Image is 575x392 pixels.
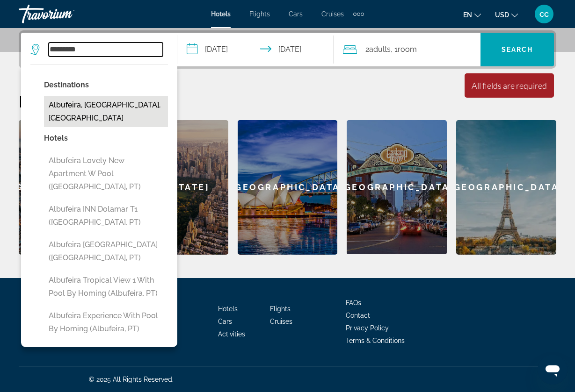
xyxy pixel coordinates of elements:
[44,96,168,127] button: Albufeira, [GEOGRAPHIC_DATA], [GEOGRAPHIC_DATA]
[44,152,168,196] button: Albufeira Lovely New Apartment W Pool ([GEOGRAPHIC_DATA], PT)
[44,132,168,145] p: Hotels
[480,33,554,66] button: Search
[44,236,168,267] button: Albufeira [GEOGRAPHIC_DATA] ([GEOGRAPHIC_DATA], PT)
[238,120,338,255] a: [GEOGRAPHIC_DATA]
[347,120,447,255] a: [GEOGRAPHIC_DATA]
[218,330,245,338] a: Activities
[44,307,168,338] button: Albufeira Experience With Pool by Homing (Albufeira, PT)
[369,45,391,54] span: Adults
[391,43,417,56] span: , 1
[44,78,168,92] p: Destinations
[218,318,232,325] a: Cars
[19,2,112,26] a: Travorium
[211,10,231,18] a: Hotels
[532,4,556,24] button: User Menu
[365,43,391,56] span: 2
[44,200,168,231] button: Albufeira INN Dolamar T1 ([GEOGRAPHIC_DATA], PT)
[218,305,238,313] a: Hotels
[539,9,549,19] span: cc
[177,33,334,66] button: Check-in date: Jul 12, 2026 Check-out date: Jul 20, 2026
[472,80,547,91] div: All fields are required
[495,11,509,19] span: USD
[346,299,361,306] a: FAQs
[346,337,405,344] a: Terms & Conditions
[270,305,291,313] a: Flights
[19,92,556,111] h2: Featured Destinations
[321,10,344,18] a: Cruises
[502,46,533,53] span: Search
[456,120,556,255] a: [GEOGRAPHIC_DATA]
[353,7,364,21] button: Extra navigation items
[463,11,472,19] span: en
[89,376,174,383] span: © 2025 All Rights Reserved.
[270,318,292,325] a: Cruises
[19,120,119,255] a: [GEOGRAPHIC_DATA]
[538,355,568,385] iframe: Bouton de lancement de la fenêtre de messagerie
[289,10,303,18] a: Cars
[398,45,417,54] span: Room
[463,8,481,21] button: Change language
[249,10,270,18] a: Flights
[44,271,168,302] button: Albufeira Tropical View 1 With Pool by Homing (Albufeira, PT)
[334,33,480,66] button: Travelers: 2 adults, 0 children
[128,120,228,255] a: [US_STATE]
[495,8,518,21] button: Change currency
[346,312,370,319] a: Contact
[346,324,389,332] a: Privacy Policy
[21,33,554,66] div: Search widget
